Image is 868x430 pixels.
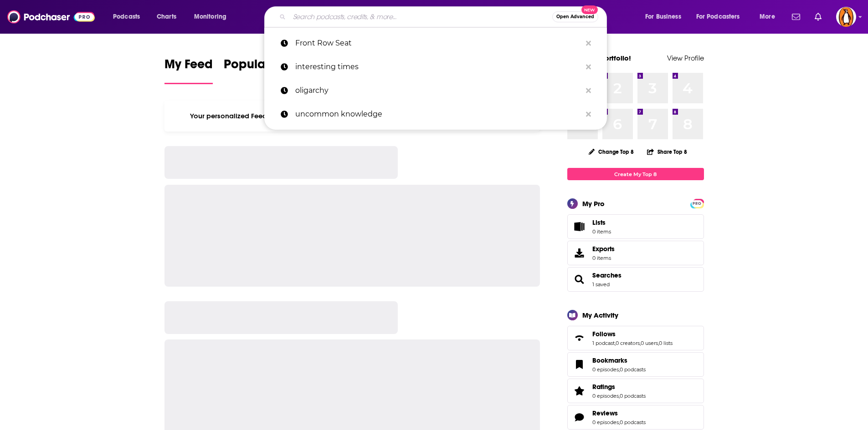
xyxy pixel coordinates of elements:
[619,419,620,425] span: ,
[567,405,704,430] span: Reviews
[647,143,688,161] button: Share Top 8
[194,10,226,23] span: Monitoring
[616,340,640,346] a: 0 creators
[295,55,581,79] p: interesting times
[592,356,646,364] a: Bookmarks
[552,11,598,22] button: Open AdvancedNew
[264,79,607,102] a: oligarchy
[295,79,581,102] p: oligarchy
[619,366,620,373] span: ,
[570,220,589,233] span: Lists
[645,10,681,23] span: For Business
[615,340,616,346] span: ,
[639,10,693,24] button: open menu
[592,393,619,399] a: 0 episodes
[567,326,704,350] span: Follows
[811,9,825,25] a: Show notifications dropdown
[659,340,673,346] a: 0 lists
[592,383,646,391] a: Ratings
[658,340,659,346] span: ,
[570,358,589,371] a: Bookmarks
[113,10,140,23] span: Podcasts
[188,10,238,24] button: open menu
[692,200,703,207] span: PRO
[667,54,704,62] a: View Profile
[592,228,611,235] span: 0 items
[592,271,621,279] a: Searches
[640,340,641,346] span: ,
[164,56,213,77] span: My Feed
[690,10,753,24] button: open menu
[620,393,646,399] a: 0 podcasts
[592,409,618,417] span: Reviews
[641,340,658,346] a: 0 users
[692,200,703,207] a: PRO
[567,352,704,377] span: Bookmarks
[567,241,704,265] a: Exports
[567,267,704,292] span: Searches
[151,10,182,24] a: Charts
[224,56,301,77] span: Popular Feed
[592,409,646,417] a: Reviews
[264,102,607,126] a: uncommon knowledge
[592,366,619,373] a: 0 episodes
[592,281,610,288] a: 1 saved
[620,366,646,373] a: 0 podcasts
[592,245,615,253] span: Exports
[264,55,607,79] a: interesting times
[592,218,611,227] span: Lists
[592,218,606,227] span: Lists
[567,214,704,239] a: Lists
[696,10,740,23] span: For Podcasters
[567,168,704,180] a: Create My Top 8
[164,101,540,132] div: Your personalized Feed is curated based on the Podcasts, Creators, Users, and Lists that you Follow.
[273,6,616,27] div: Search podcasts, credits, & more...
[592,330,616,338] span: Follows
[264,31,607,55] a: Front Row Seat
[556,15,594,19] span: Open Advanced
[570,411,589,424] a: Reviews
[157,10,176,23] span: Charts
[753,10,786,24] button: open menu
[592,255,615,261] span: 0 items
[592,383,615,391] span: Ratings
[582,311,618,319] div: My Activity
[788,9,804,25] a: Show notifications dropdown
[592,340,615,346] a: 1 podcast
[7,8,95,25] img: Podchaser - Follow, Share and Rate Podcasts
[295,102,581,126] p: uncommon knowledge
[289,10,552,24] input: Search podcasts, credits, & more...
[760,10,775,23] span: More
[570,332,589,344] a: Follows
[592,419,619,425] a: 0 episodes
[107,10,152,24] button: open menu
[836,7,856,27] button: Show profile menu
[567,379,704,403] span: Ratings
[224,56,301,84] a: Popular Feed
[583,146,640,157] button: Change Top 8
[592,330,673,338] a: Follows
[581,5,598,14] span: New
[836,7,856,27] span: Logged in as penguin_portfolio
[619,393,620,399] span: ,
[582,199,605,208] div: My Pro
[836,7,856,27] img: User Profile
[570,384,589,397] a: Ratings
[295,31,581,55] p: Front Row Seat
[570,273,589,286] a: Searches
[592,356,627,364] span: Bookmarks
[570,247,589,259] span: Exports
[164,56,213,84] a: My Feed
[620,419,646,425] a: 0 podcasts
